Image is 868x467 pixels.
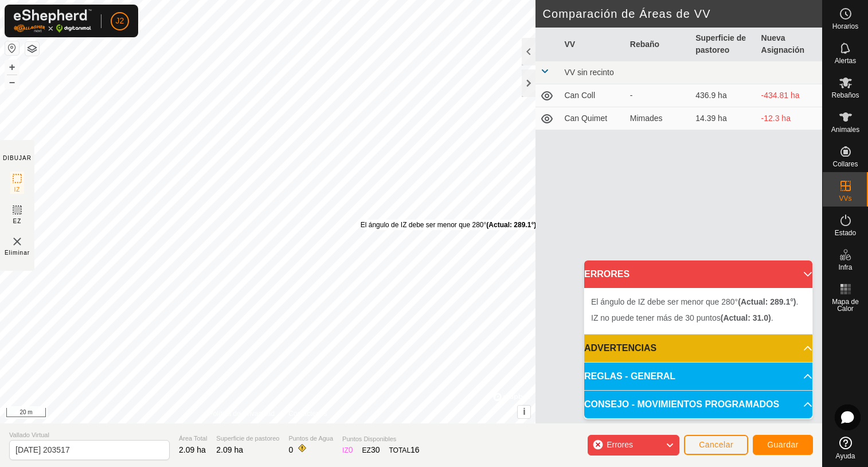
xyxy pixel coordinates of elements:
p-accordion-header: CONSEJO - MOVIMIENTOS PROGRAMADOS [584,391,812,418]
a: Ayuda [823,432,868,464]
span: J2 [116,15,124,27]
span: Mapa de Calor [826,298,865,312]
span: Estado [835,229,856,236]
span: Cancelar [699,440,733,449]
span: i [523,407,525,417]
button: Guardar [753,435,813,455]
a: Política de Privacidad [209,408,275,419]
span: Vallado Virtual [9,430,170,440]
th: Nueva Asignación [757,28,822,61]
div: - [630,89,686,102]
p-accordion-header: ADVERTENCIAS [584,334,812,362]
div: El ángulo de IZ debe ser menor que 280° . [361,220,538,230]
h2: Comparación de Áreas de VV [542,7,822,21]
td: Can Quimet [560,107,625,130]
span: Guardar [767,440,799,449]
button: Cancelar [684,435,748,455]
th: Rebaño [625,28,691,61]
span: 16 [410,445,420,454]
div: EZ [362,444,380,456]
span: Área Total [179,434,207,443]
td: 14.39 ha [691,107,756,130]
span: 30 [371,445,380,454]
td: 436.9 ha [691,84,756,107]
span: IZ no puede tener más de 30 puntos . [591,313,773,322]
span: Errores [607,440,633,449]
div: DIBUJAR [3,154,32,162]
button: + [5,60,19,74]
span: VVs [839,195,851,202]
span: VV sin recinto [564,68,613,77]
span: Eliminar [5,248,30,257]
span: 0 [288,445,293,454]
p-accordion-header: REGLAS - GENERAL [584,363,812,390]
span: IZ [14,185,21,194]
button: i [518,406,530,418]
span: EZ [13,217,22,225]
span: Puntos Disponibles [342,434,420,444]
td: -12.3 ha [757,107,822,130]
a: Contáctenos [288,408,327,419]
th: Superficie de pastoreo [691,28,756,61]
img: VV [10,235,24,248]
span: Animales [831,126,859,133]
img: Logo Gallagher [14,9,92,33]
button: Capas del Mapa [25,42,39,56]
span: Collares [832,161,858,168]
button: – [5,75,19,89]
span: ADVERTENCIAS [584,341,656,355]
td: Can Coll [560,84,625,107]
span: CONSEJO - MOVIMIENTOS PROGRAMADOS [584,398,779,411]
span: Horarios [832,23,858,30]
span: REGLAS - GENERAL [584,369,675,383]
div: TOTAL [389,444,419,456]
span: Superficie de pastoreo [216,434,279,443]
div: IZ [342,444,353,456]
span: ERRORES [584,267,630,281]
th: VV [560,28,625,61]
span: Rebaños [831,92,859,99]
span: Puntos de Agua [288,434,333,443]
span: 2.09 ha [179,445,206,454]
p-accordion-header: ERRORES [584,260,812,288]
b: (Actual: 289.1°) [486,221,536,229]
p-accordion-content: ERRORES [584,288,812,334]
button: Restablecer Mapa [5,41,19,55]
b: (Actual: 31.0) [721,313,771,322]
div: Mimades [630,112,686,124]
span: Alertas [835,57,856,64]
span: Infra [838,264,852,271]
span: 0 [349,445,353,454]
span: 2.09 ha [216,445,243,454]
span: Ayuda [836,453,855,460]
td: -434.81 ha [757,84,822,107]
span: El ángulo de IZ debe ser menor que 280° . [591,297,798,306]
b: (Actual: 289.1°) [738,297,796,306]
